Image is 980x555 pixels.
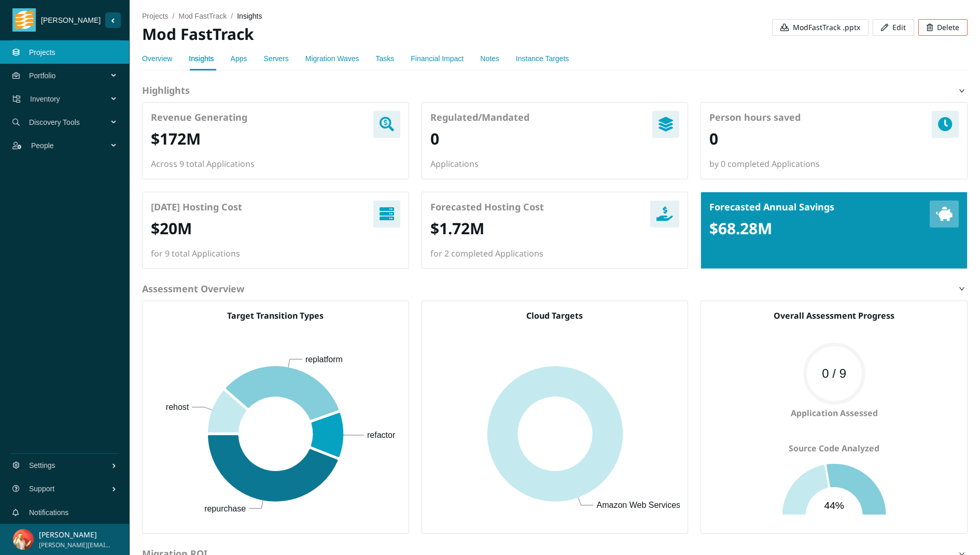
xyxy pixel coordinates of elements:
[430,129,439,150] h2: 0
[430,201,544,214] h4: Forecasted Hosting Cost
[29,508,68,517] a: Notifications
[793,22,860,33] span: ModFastTrack .pptx
[430,111,529,124] h4: Regulated/Mandated
[189,54,214,63] a: Insights
[151,247,242,260] span: for 9 total Applications
[142,277,968,301] div: Assessment Overview
[142,79,968,102] div: Highlights
[29,473,111,504] span: Support
[937,22,959,33] span: Delete
[959,286,965,292] span: right
[29,48,55,56] a: Projects
[166,403,189,411] text: rehost
[13,529,34,550] img: a6b5a314a0dd5097ef3448b4b2654462
[151,201,242,214] h4: [DATE] Hosting Cost
[39,529,111,540] p: [PERSON_NAME]
[237,12,262,20] span: insights
[480,54,499,63] a: Notes
[824,500,844,511] text: 44 %
[142,282,968,295] h4: Assessment Overview
[430,247,544,260] span: for 2 completed Applications
[231,12,233,20] span: /
[15,8,34,32] img: tidal_logo.png
[516,54,569,63] a: Instance Targets
[142,24,555,45] h2: Mod FastTrack
[31,130,112,161] span: People
[142,54,172,63] a: Overview
[367,431,396,439] text: refactor
[709,129,718,150] h2: 0
[305,355,343,364] text: replatform
[709,158,820,170] span: by 0 completed Applications
[597,501,681,510] text: Amazon Web Services
[151,111,255,124] h4: Revenue Generating
[892,22,906,33] span: Edit
[709,218,772,239] h2: $68.28M
[142,12,169,20] a: projects
[30,83,112,115] span: Inventory
[39,540,111,550] span: [PERSON_NAME][EMAIL_ADDRESS][DOMAIN_NAME]
[959,88,965,94] span: right
[430,218,484,239] h2: $1.72M
[151,129,201,150] h2: $172M
[709,111,820,124] h4: Person hours saved
[873,19,914,36] button: Edit
[173,12,175,20] span: /
[178,12,227,20] a: Mod FastTrack
[918,19,968,36] button: Delete
[411,54,464,63] a: Financial Impact
[430,158,529,170] span: Applications
[305,54,359,63] a: Migration Waves
[36,15,105,26] span: [PERSON_NAME]
[430,309,680,322] h5: Cloud Targets
[204,504,246,513] text: repurchase
[142,84,968,97] h4: Highlights
[376,54,395,63] a: Tasks
[772,19,869,36] button: ModFastTrack .pptx
[709,309,959,322] h5: Overall Assessment Progress
[29,450,111,481] span: Settings
[709,407,959,419] h5: Application Assessed
[709,442,959,454] h5: Source Code Analyzed
[803,367,865,380] span: 0 / 9
[151,309,400,322] h5: Target Transition Types
[29,60,112,91] span: Portfolio
[231,54,247,63] a: Apps
[151,218,192,239] h2: $20M
[29,107,112,138] span: Discovery Tools
[264,54,289,63] a: Servers
[709,201,834,214] h4: Forecasted Annual Savings
[151,158,255,170] span: Across 9 total Applications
